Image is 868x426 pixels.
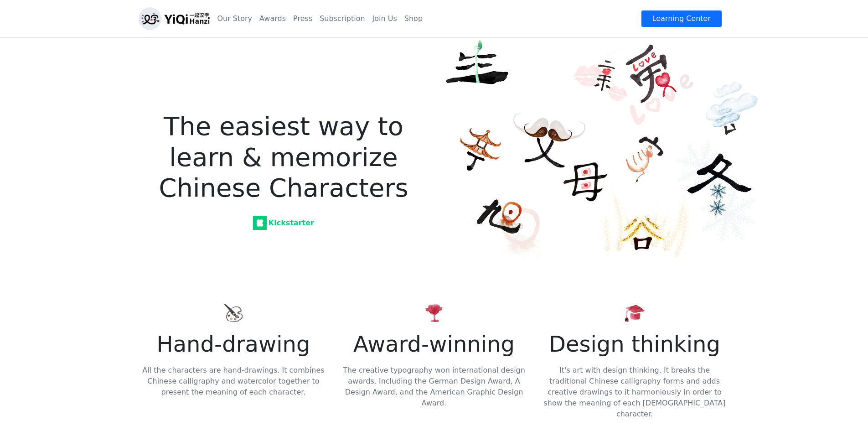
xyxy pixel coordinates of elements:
[139,331,328,358] h5: Hand-drawing
[222,302,244,324] img: Hand-drawing
[158,56,409,203] h1: The easiest way to learn & memorize Chinese Characters
[339,365,529,409] p: The creative typography won international design awards. Including the German Design Award, A Des...
[439,37,759,258] img: YiQi Hanzi
[256,10,289,28] a: Awards
[369,10,401,28] a: Join Us
[641,10,722,27] a: Learning Center
[624,302,646,324] img: Design thinking
[139,214,429,232] a: Kickstarter
[540,365,729,420] p: It's art with design thinking. It breaks the traditional Chinese calligraphy forms and adds creat...
[289,10,316,28] a: Press
[139,365,328,398] p: All the characters are hand-drawings. It combines Chinese calligraphy and watercolor together to ...
[139,7,210,30] img: logo_h.png
[339,331,529,358] h5: Award-winning
[213,10,256,28] a: Our Story
[540,331,729,358] h5: Design thinking
[401,10,426,28] a: Shop
[316,10,368,28] a: Subscription
[253,216,267,230] img: Kickstarter
[255,218,314,227] strong: Kickstarter
[423,302,445,324] img: Award-winning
